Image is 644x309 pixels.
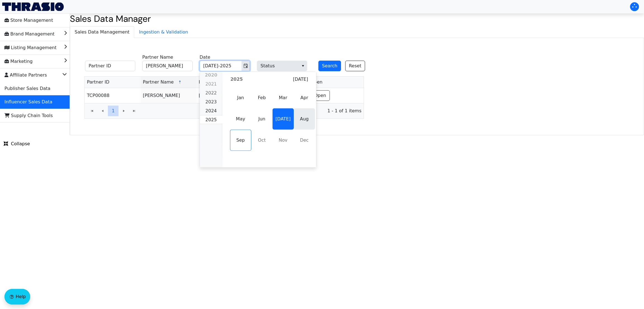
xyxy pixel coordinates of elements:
span: Collapse [4,141,30,147]
span: Brand Management [4,30,55,39]
button: Toggle calendar [241,61,250,71]
span: [DATE] [293,76,308,83]
span: Influencer Sales Data [4,98,52,106]
button: Search [318,61,341,71]
span: Invoice Date [199,79,227,85]
td: TCP00088 [85,88,141,103]
button: Page 1 [108,106,119,116]
span: Sales Data Management [70,27,134,38]
td: 2025 Jun [251,108,273,130]
span: Apr [294,87,315,108]
input: Jul-2025 [200,61,241,71]
span: Feb [251,87,273,108]
span: Sep [230,130,251,151]
img: Thrasio Logo [2,3,64,11]
td: 2025 Feb [251,87,273,108]
span: Jun [251,108,273,130]
span: Listing Management [4,43,56,52]
button: Help floatingactionbutton [4,289,30,305]
button: Open [311,90,330,101]
td: 2025 Mar [273,87,294,108]
td: [PERSON_NAME] [141,88,196,103]
span: 2025 [205,117,217,122]
td: 2025 Sep [230,130,251,151]
span: Supply Chain Tools [4,111,53,120]
td: [DATE] [196,88,252,103]
span: Partner ID [87,79,109,85]
label: Date [200,54,210,61]
span: Partner Name [143,79,174,85]
span: Status [257,61,307,71]
div: Page 1 of 1 [85,103,364,118]
span: 1 [112,108,115,114]
span: Open [311,79,323,85]
span: 2020 [205,72,217,78]
td: 2025 Aug [294,108,315,130]
span: Publisher Sales Data [4,84,50,93]
span: Open [314,92,326,99]
span: Affiliate Partners [4,71,47,80]
button: Reset [345,61,365,71]
span: 2022 [205,90,217,96]
span: 2021 [205,81,217,87]
td: 2025 May [230,108,251,130]
span: Ingestion & Validation [134,27,193,38]
th: 2025 [230,77,315,87]
span: Aug [294,108,315,130]
button: [DATE] [289,74,312,85]
h2: Sales Data Manager [70,13,644,24]
span: [DATE] [273,108,294,130]
span: Marketing [4,57,33,66]
span: 1 - 1 of 1 items [144,108,361,114]
td: 2025 Jul [273,108,294,130]
td: 2025 Apr [294,87,315,108]
span: Help [16,293,26,300]
span: Store Management [4,16,53,25]
button: select [299,61,307,71]
span: 2024 [205,108,217,113]
td: 2025 Jan [230,87,251,108]
span: May [230,108,251,130]
span: Mar [273,87,294,108]
label: Partner Name [142,54,173,61]
span: Jan [230,87,251,108]
span: 2023 [205,99,217,104]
